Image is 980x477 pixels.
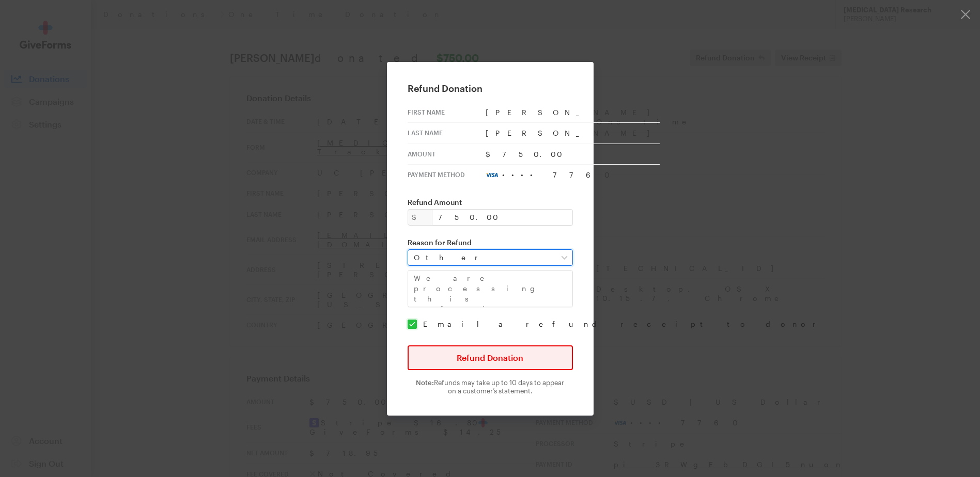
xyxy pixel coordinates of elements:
[438,17,542,48] img: BrightFocus Foundation
[384,347,617,359] li: Network with peers and expert scientists
[416,378,434,387] em: Note:
[408,144,486,165] th: Amount
[408,83,573,94] h2: Refund Donation
[335,84,645,136] td: Thank You for registering for [MEDICAL_DATA] Fast Track!
[486,123,660,144] td: [PERSON_NAME]
[486,165,660,185] td: •••• 7760
[408,378,573,395] div: Refunds may take up to 10 days to appear on a customer’s statement.
[408,238,573,247] label: Reason for Refund
[408,102,486,123] th: First Name
[486,144,660,165] td: $750.00
[384,359,617,381] li: Learn how to write a grant with mentorship from our chairs and speakers
[408,209,432,226] div: $
[486,102,660,123] td: [PERSON_NAME]
[408,345,573,370] button: Refund Donation
[408,198,573,207] label: Refund Amount
[408,123,486,144] th: Last Name
[335,136,645,247] img: track-2023-email-banner-d2985d2443a9d2dcae8225fdcda4b378a52f3b7b3e9143e0fd758026b8c6cbed.png
[384,381,617,404] li: Present a group [PERSON_NAME] proposal to a review panel
[408,165,486,185] th: Payment Method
